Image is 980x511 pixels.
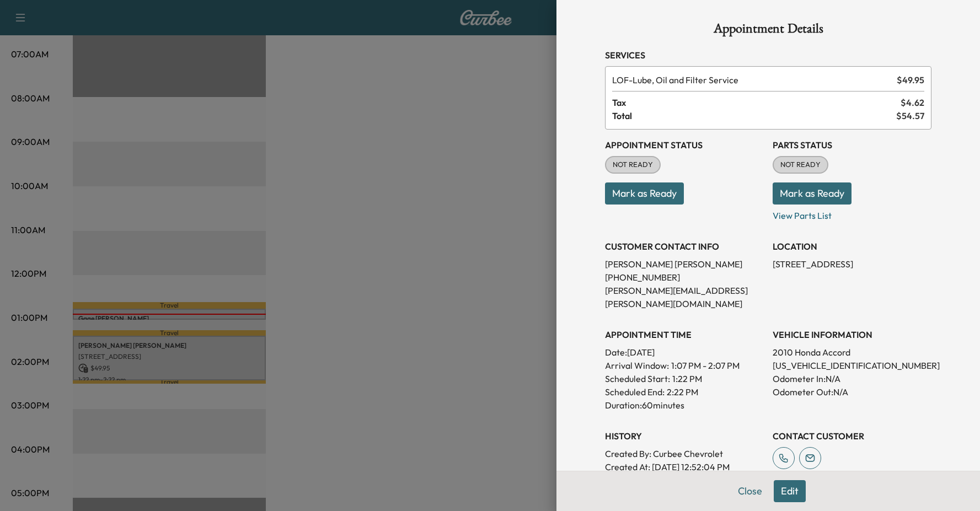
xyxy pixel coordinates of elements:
[605,49,931,62] h3: Services
[606,159,660,170] span: NOT READY
[672,372,702,385] p: 1:22 PM
[612,73,892,87] span: Lube, Oil and Filter Service
[901,96,924,109] span: $ 4.62
[605,399,764,412] p: Duration: 60 minutes
[773,385,931,399] p: Odometer Out: N/A
[773,138,931,152] h3: Parts Status
[774,480,806,502] button: Edit
[605,447,764,460] p: Created By : Curbee Chevrolet
[605,372,670,385] p: Scheduled Start:
[667,385,698,399] p: 2:22 PM
[773,346,931,359] p: 2010 Honda Accord
[605,328,764,341] h3: APPOINTMENT TIME
[605,257,764,271] p: [PERSON_NAME] [PERSON_NAME]
[773,182,852,205] button: Mark as Ready
[605,346,764,359] p: Date: [DATE]
[897,73,924,87] span: $ 49.95
[605,240,764,253] h3: CUSTOMER CONTACT INFO
[731,480,769,502] button: Close
[773,205,931,222] p: View Parts List
[671,359,740,372] span: 1:07 PM - 2:07 PM
[774,159,827,170] span: NOT READY
[612,109,896,122] span: Total
[773,257,931,271] p: [STREET_ADDRESS]
[605,22,931,40] h1: Appointment Details
[605,284,764,310] p: [PERSON_NAME][EMAIL_ADDRESS][PERSON_NAME][DOMAIN_NAME]
[612,96,901,109] span: Tax
[773,372,931,385] p: Odometer In: N/A
[605,385,665,399] p: Scheduled End:
[605,460,764,474] p: Created At : [DATE] 12:52:04 PM
[605,271,764,284] p: [PHONE_NUMBER]
[605,138,764,152] h3: Appointment Status
[605,182,684,205] button: Mark as Ready
[773,359,931,372] p: [US_VEHICLE_IDENTIFICATION_NUMBER]
[605,359,764,372] p: Arrival Window:
[773,429,931,443] h3: CONTACT CUSTOMER
[773,328,931,341] h3: VEHICLE INFORMATION
[773,240,931,253] h3: LOCATION
[605,429,764,443] h3: History
[896,109,924,122] span: $ 54.57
